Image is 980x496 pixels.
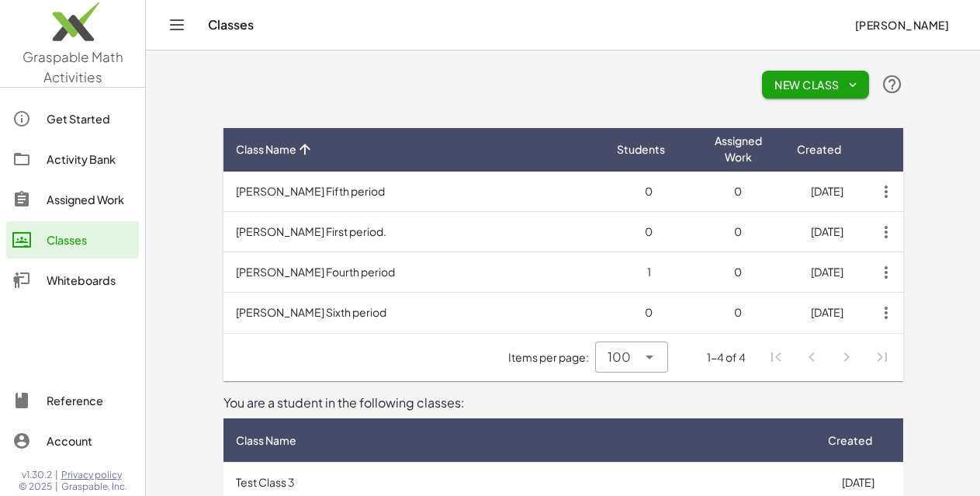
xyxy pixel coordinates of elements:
span: Graspable Math Activities [23,48,123,85]
span: 0 [734,265,742,279]
span: Class Name [236,141,296,158]
span: New Class [774,78,857,92]
span: [PERSON_NAME] [854,18,949,32]
td: [DATE] [783,172,872,212]
td: 0 [604,172,694,212]
a: Assigned Work [6,181,139,218]
span: | [55,480,58,493]
button: Toggle navigation [164,12,189,37]
a: Account [6,422,139,460]
div: Assigned Work [47,190,133,209]
div: Get Started [47,109,133,128]
nav: Pagination Navigation [758,340,899,376]
span: Created [797,141,841,158]
span: Graspable, Inc. [61,480,127,493]
span: 100 [608,348,631,366]
a: Privacy policy [61,469,127,481]
span: v1.30.2 [22,469,52,481]
div: You are a student in the following classes: [223,394,903,412]
a: Whiteboards [6,262,139,299]
a: Classes [6,221,139,258]
span: 0 [734,305,742,319]
span: 0 [734,224,742,238]
button: New Class [762,71,869,99]
div: Whiteboards [47,271,133,290]
a: Activity Bank [6,140,139,178]
td: [PERSON_NAME] Fourth period [223,252,604,293]
td: [DATE] [783,212,872,252]
span: | [55,469,58,481]
span: Students [617,141,665,158]
a: Get Started [6,100,139,137]
div: 1-4 of 4 [707,349,746,366]
span: Assigned Work [706,133,770,165]
button: [PERSON_NAME] [842,11,961,39]
div: Classes [47,231,133,249]
a: Reference [6,382,139,419]
td: 1 [604,252,694,293]
div: Account [47,432,133,450]
td: 0 [604,293,694,333]
span: Items per page: [508,349,595,366]
span: 0 [734,184,742,198]
td: 0 [604,212,694,252]
td: [PERSON_NAME] First period. [223,212,604,252]
td: [PERSON_NAME] Sixth period [223,293,604,333]
div: Reference [47,391,133,410]
div: Activity Bank [47,150,133,168]
td: [DATE] [783,293,872,333]
td: [DATE] [783,252,872,293]
td: [PERSON_NAME] Fifth period [223,172,604,212]
span: © 2025 [19,480,52,493]
span: Created [828,432,872,449]
span: Class Name [236,432,296,449]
